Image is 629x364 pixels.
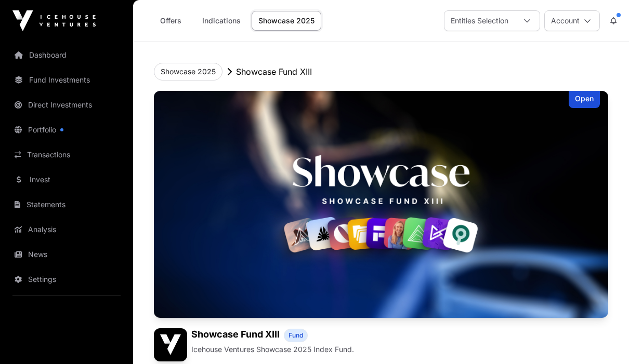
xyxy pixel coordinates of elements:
[8,243,125,266] a: News
[8,193,125,216] a: Statements
[8,93,125,116] a: Direct Investments
[191,328,280,342] h1: Showcase Fund XIII
[252,11,321,31] a: Showcase 2025
[544,10,600,31] button: Account
[289,331,303,340] span: Fund
[154,63,222,80] button: Showcase 2025
[8,69,125,91] a: Fund Investments
[8,118,125,141] a: Portfolio
[154,328,187,361] img: Showcase Fund XIII
[154,91,608,318] img: Showcase Fund XIII
[12,10,96,31] img: Icehouse Ventures Logo
[577,314,629,364] iframe: Chat Widget
[8,168,125,191] a: Invest
[191,344,354,355] p: Icehouse Ventures Showcase 2025 Index Fund.
[8,143,125,166] a: Transactions
[150,11,191,31] a: Offers
[569,91,600,108] div: Open
[8,44,125,66] a: Dashboard
[444,11,515,31] div: Entities Selection
[236,65,312,78] p: Showcase Fund XIII
[8,218,125,241] a: Analysis
[8,268,125,291] a: Settings
[195,11,247,31] a: Indications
